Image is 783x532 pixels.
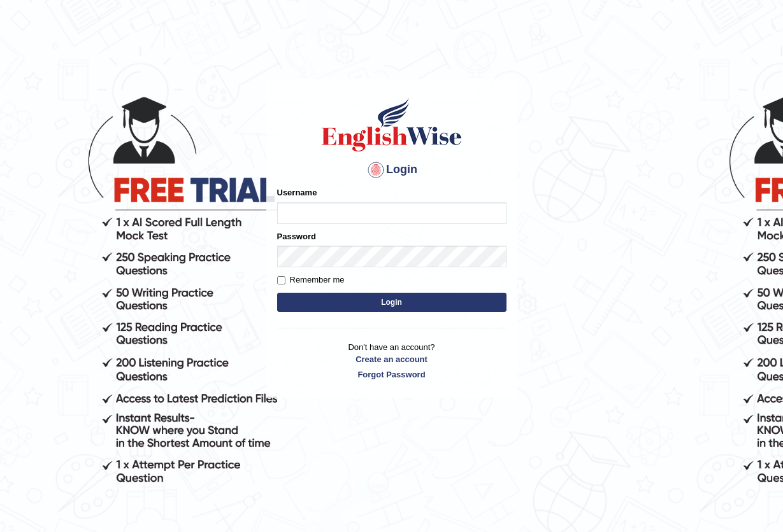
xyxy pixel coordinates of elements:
button: Login [277,293,506,312]
h4: Login [277,160,506,180]
a: Create an account [277,353,506,365]
img: Logo of English Wise sign in for intelligent practice with AI [319,96,464,153]
label: Remember me [277,274,345,286]
p: Don't have an account? [277,341,506,381]
input: Remember me [277,276,285,284]
label: Password [277,230,316,242]
a: Forgot Password [277,368,506,381]
label: Username [277,186,317,199]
